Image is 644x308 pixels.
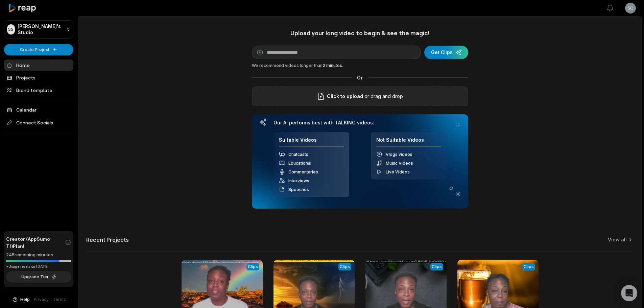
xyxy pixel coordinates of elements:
div: Open Intercom Messenger [621,285,637,301]
button: Create Project [4,44,73,55]
a: Privacy [34,297,49,303]
span: 2 minutes [323,63,342,68]
h3: Our AI performs best with TALKING videos: [273,120,447,126]
div: SS [7,24,15,34]
span: Connect Socials [4,117,73,129]
div: *Usage resets on [DATE] [6,264,71,269]
a: Calendar [4,104,73,115]
span: Speeches [288,187,309,192]
a: Brand template [4,85,73,96]
span: Chatcasts [288,152,308,157]
a: View all [608,236,627,243]
a: Home [4,60,73,71]
span: Or [352,74,368,81]
span: Vlogs videos [386,152,412,157]
div: We recommend videos longer than . [252,63,468,69]
h4: Suitable Videos [279,137,344,147]
h4: Not Suitable Videos [376,137,441,147]
span: Help [20,297,30,303]
p: or drag and drop [363,92,403,100]
div: 245 remaining minutes [6,252,71,258]
a: Projects [4,72,73,83]
span: Click to upload [327,92,363,100]
span: Live Videos [386,169,410,174]
button: Help [12,297,30,303]
a: Terms [53,297,66,303]
p: [PERSON_NAME]'s Studio [18,23,64,35]
h2: Recent Projects [86,236,129,243]
span: Interviews [288,178,309,183]
span: Creator (AppSumo T1) Plan! [6,235,65,250]
span: Music Videos [386,161,413,166]
span: Commentaries [288,169,318,174]
span: Educational [288,161,311,166]
h1: Upload your long video to begin & see the magic! [252,29,468,37]
button: Get Clips [424,46,468,59]
button: Upgrade Tier [6,271,71,283]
